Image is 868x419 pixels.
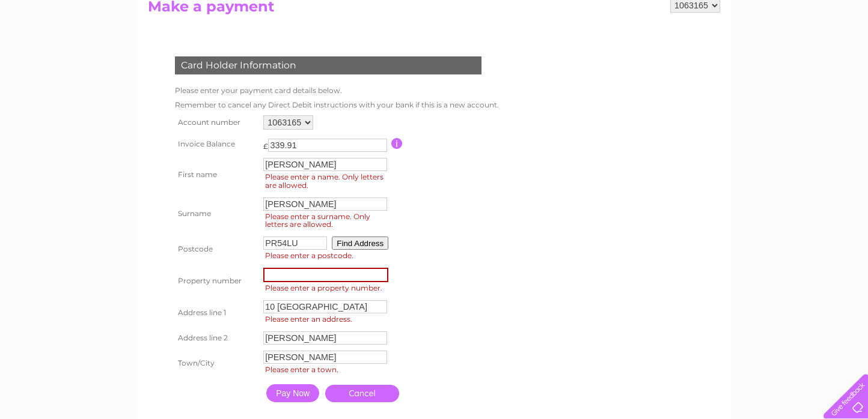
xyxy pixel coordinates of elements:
[391,138,403,149] input: Information
[656,51,679,60] a: Water
[788,51,818,60] a: Contact
[263,364,392,376] span: Please enter a town.
[172,234,260,265] th: Postcode
[263,171,392,191] span: Please enter a name. Only letters are allowed.
[172,348,260,379] th: Town/City
[325,385,399,402] a: Cancel
[763,51,781,60] a: Blog
[172,155,260,194] th: First name
[172,328,260,348] th: Address line 2
[828,51,857,60] a: Log out
[172,297,260,328] th: Address line 1
[263,313,392,325] span: Please enter an address.
[263,282,392,294] span: Please enter a property number.
[263,136,268,151] td: £
[172,112,260,133] th: Account number
[172,194,260,234] th: Surname
[151,7,719,58] div: Clear Business is a trading name of Verastar Limited (registered in [GEOGRAPHIC_DATA] No. 3667643...
[172,98,502,112] td: Remember to cancel any Direct Debit instructions with your bank if this is a new account.
[686,51,713,60] a: Energy
[332,237,388,250] button: Find Address
[266,384,319,402] input: Pay Now
[263,211,392,231] span: Please enter a surname. Only letters are allowed.
[641,6,724,21] a: 0333 014 3131
[172,265,260,297] th: Property number
[263,250,392,262] span: Please enter a postcode.
[175,56,481,74] div: Card Holder Information
[31,31,92,68] img: logo.png
[720,51,756,60] a: Telecoms
[172,133,260,155] th: Invoice Balance
[172,83,502,98] td: Please enter your payment card details below.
